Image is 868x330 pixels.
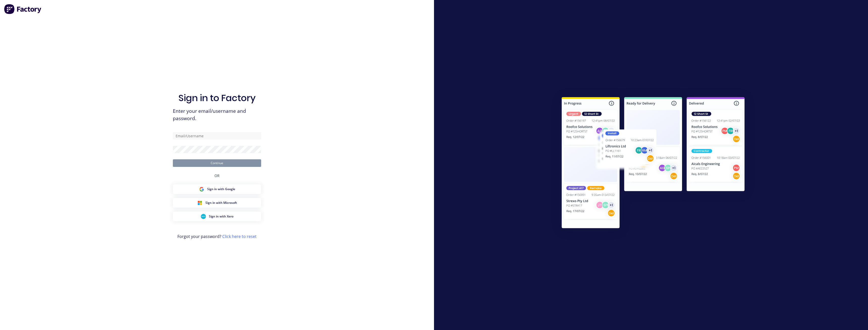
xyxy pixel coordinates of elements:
[173,198,261,208] button: Microsoft Sign inSign in with Microsoft
[197,200,202,205] img: Microsoft Sign in
[173,212,261,221] button: Xero Sign inSign in with Xero
[4,4,42,14] img: Factory
[214,167,220,184] div: OR
[207,187,235,191] span: Sign in with Google
[222,234,257,239] a: Click here to reset
[173,184,261,194] button: Google Sign inSign in with Google
[199,187,204,192] img: Google Sign in
[173,107,261,122] span: Enter your email/username and password.
[205,201,237,205] span: Sign in with Microsoft
[551,87,756,240] img: Sign in
[178,93,256,103] h1: Sign in to Factory
[209,214,233,219] span: Sign in with Xero
[201,214,206,219] img: Xero Sign in
[173,132,261,140] input: Email/Username
[173,159,261,167] button: Continue
[177,233,257,239] span: Forgot your password?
